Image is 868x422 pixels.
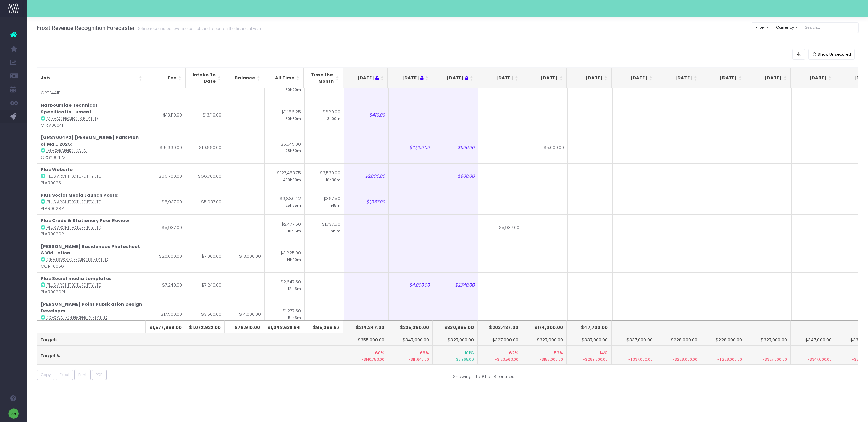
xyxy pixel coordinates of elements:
th: Sep 25: activate to sort column ascending [522,68,567,88]
span: PDF [96,372,102,378]
span: Print [78,372,87,378]
strong: Harbourside Technical Specificatio...ument [41,102,97,115]
td: $367.50 [305,189,344,215]
td: $228,000.00 [656,333,701,346]
td: $337,000.00 [612,333,656,346]
th: $203,437.00 [478,320,522,333]
td: $20,000.00 [146,240,186,272]
small: 60h20m [285,86,301,92]
td: $10,160.00 [389,131,433,163]
td: $5,545.00 [265,131,305,163]
span: 62% [509,350,518,356]
td: $2,740.00 [433,272,478,298]
th: $214,247.00 [343,320,388,333]
small: 490h30m [283,176,301,183]
abbr: Mirvac Projects Pty Ltd [47,116,98,121]
td: $14,000.00 [225,298,265,330]
small: -$228,000.00 [705,356,742,362]
td: $327,000.00 [433,333,478,346]
td: $2,000.00 [344,163,389,189]
small: -$140,753.00 [347,356,384,362]
td: $228,000.00 [701,333,746,346]
small: -$111,640.00 [391,356,429,362]
td: $3,500.00 [186,298,225,330]
abbr: Coronation Property Pty Ltd [47,315,107,320]
td: $7,240.00 [146,272,186,298]
td: Target % [37,346,343,365]
small: 16h30m [326,176,340,183]
abbr: Plus Architecture Pty Ltd [47,282,101,288]
button: Currency [772,22,801,33]
small: 5h45m [288,314,301,320]
th: $95,366.67 [304,320,343,333]
td: $500.00 [433,131,478,163]
th: $174,000.00 [522,320,567,333]
small: 28h30m [285,147,301,153]
th: Balance: activate to sort column ascending [225,68,264,88]
img: images/default_profile_image.png [8,408,19,419]
td: $900.00 [433,163,478,189]
strong: Plus Website [41,166,73,173]
strong: Plus Social media templates [41,275,112,282]
td: $327,000.00 [522,333,567,346]
th: Nov 25: activate to sort column ascending [612,68,656,88]
td: $1,937.00 [344,189,389,215]
th: Dec 25: activate to sort column ascending [656,68,701,88]
th: Jan 26: activate to sort column ascending [701,68,746,88]
button: Excel [56,370,73,380]
th: Aug 25: activate to sort column ascending [477,68,522,88]
td: $5,937.00 [146,189,186,215]
small: Define recognised revenue per job and report on the financial year [135,25,261,31]
td: $5,000.00 [523,131,568,163]
span: Copy [41,372,51,378]
strong: Plus Social Media Launch Posts [41,192,117,198]
small: 1h45m [329,202,340,208]
small: -$347,000.00 [794,356,832,362]
button: Filter [752,22,772,33]
th: $330,965.00 [433,320,478,333]
td: $1,277.50 [265,298,305,330]
strong: Plus Creds & Stationery Peer Review [41,217,129,224]
td: $6,880.42 [265,189,305,215]
span: - [650,350,653,356]
td: : CORP0056 [37,240,146,272]
td: $347,000.00 [791,333,835,346]
td: : PLAR0029P1 [37,272,146,298]
th: $1,048,638.94 [264,320,304,333]
span: - [740,350,742,356]
abbr: Plus Architecture Pty Ltd [47,225,101,230]
th: Job: activate to sort column ascending [37,68,146,88]
span: - [829,350,832,356]
div: Showing 1 to 81 of 81 entries [453,370,514,380]
strong: [GRSY004P2] [PERSON_NAME] Park Plan of Ma... 2025 [41,134,139,147]
td: $5,937.00 [146,214,186,240]
td: : PLAR0028P [37,189,146,215]
td: $337,000.00 [567,333,612,346]
th: May 25 : activate to sort column ascending [343,68,388,88]
td: $347,000.00 [388,333,433,346]
span: Excel [60,372,69,378]
th: $235,360.00 [388,320,433,333]
small: $3,965.00 [436,356,474,362]
th: Feb 26: activate to sort column ascending [746,68,791,88]
td: $3,825.00 [265,240,305,272]
th: Intake To Date: activate to sort column ascending [186,68,225,88]
small: -$123,563.00 [481,356,519,362]
td: $2,647.50 [265,272,305,298]
td: $13,000.00 [225,240,265,272]
small: 25h35m [285,202,301,208]
td: $11,186.25 [265,99,305,131]
span: 14% [600,350,608,356]
td: Targets [37,333,343,346]
span: - [785,350,787,356]
td: $327,000.00 [746,333,791,346]
small: 50h30m [285,115,301,121]
span: 68% [420,350,429,356]
span: Show Unsecured [818,51,851,57]
td: $5,937.00 [186,189,225,215]
td: : PLAR0029P [37,214,146,240]
span: - [695,350,697,356]
td: $66,700.00 [186,163,225,189]
span: 101% [465,350,474,356]
td: : MIRV0004P [37,99,146,131]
